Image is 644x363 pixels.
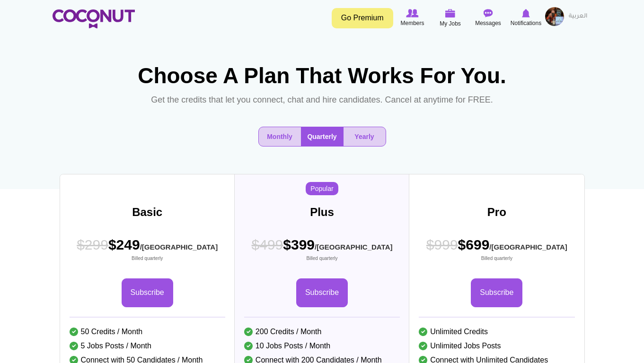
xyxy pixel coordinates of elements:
h1: Choose A Plan That Works For You. [133,64,512,88]
img: My Jobs [445,9,456,17]
li: 50 Credits / Month [70,325,225,339]
small: Billed quarterly [77,255,218,262]
li: 200 Credits / Month [244,325,400,339]
span: $249 [77,235,218,262]
li: Unlimited Jobs Posts [419,339,574,353]
img: Messages [484,9,493,17]
span: $499 [252,237,283,252]
img: Home [53,9,135,28]
button: Monthly [259,127,301,146]
span: Members [400,18,424,28]
a: Notifications Notifications [507,7,545,29]
img: Notifications [522,9,530,17]
a: Subscribe [471,278,522,307]
button: Yearly [344,127,386,146]
span: Messages [475,18,501,28]
sub: /[GEOGRAPHIC_DATA] [315,243,392,251]
li: Unlimited Credits [419,325,574,339]
span: $999 [426,237,458,252]
sub: /[GEOGRAPHIC_DATA] [489,243,567,251]
li: 5 Jobs Posts / Month [70,339,225,353]
a: العربية [564,7,592,26]
a: Browse Members Members [394,7,432,29]
span: $699 [426,235,567,262]
p: Get the credits that let you connect, chat and hire candidates. Cancel at anytime for FREE. [147,93,496,108]
img: Browse Members [406,9,418,17]
span: Popular [306,182,338,195]
button: Quarterly [301,127,344,146]
sub: /[GEOGRAPHIC_DATA] [140,243,218,251]
a: My Jobs My Jobs [432,7,469,29]
a: Messages Messages [469,7,507,29]
span: $299 [77,237,108,252]
h3: Basic [60,206,235,218]
h3: Pro [409,206,584,218]
span: Notifications [511,18,541,28]
a: Subscribe [122,278,173,307]
span: $399 [252,235,393,262]
a: Go Premium [332,8,393,28]
small: Billed quarterly [252,255,393,262]
span: My Jobs [440,19,461,28]
h3: Plus [235,206,409,218]
small: Billed quarterly [426,255,567,262]
a: Subscribe [296,278,348,307]
li: 10 Jobs Posts / Month [244,339,400,353]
